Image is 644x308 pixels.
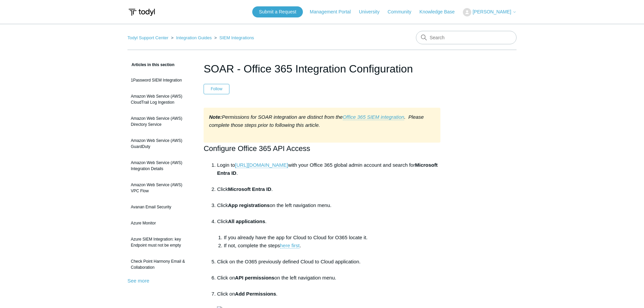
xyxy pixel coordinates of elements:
li: Click on the left navigation menu. [217,201,440,217]
a: University [359,8,386,15]
a: Management Portal [310,8,358,15]
strong: Microsoft Entra ID [228,186,271,192]
li: If not, complete the steps . [224,242,440,258]
strong: API permissions [235,275,275,280]
a: Azure SIEM Integration: key Endpoint must not be empty [127,233,194,252]
em: Permissions for SOAR integration are distinct from the . Please complete those steps prior to fol... [209,114,424,128]
input: Search [416,31,517,44]
a: Submit a Request [252,6,303,17]
a: Avanan Email Security [127,201,194,213]
a: Amazon Web Service (AWS) VPC Flow [127,178,194,197]
a: Knowledge Base [420,8,462,15]
button: Follow Article [204,84,229,94]
a: SIEM Integrations [219,35,254,40]
span: Articles in this section [127,62,174,67]
li: SIEM Integrations [213,35,254,40]
a: Todyl Support Center [127,35,168,40]
h1: SOAR - Office 365 Integration Configuration [204,61,440,77]
a: 1Password SIEM Integration [127,74,194,87]
span: [PERSON_NAME] [473,9,511,14]
img: Todyl Support Center Help Center home page [127,6,156,18]
a: Amazon Web Service (AWS) Directory Service [127,112,194,131]
li: Click on on the left navigation menu. [217,274,440,290]
a: Integration Guides [176,35,212,40]
li: If you already have the app for Cloud to Cloud for O365 locate it. [224,234,440,242]
a: here first [280,243,300,249]
a: Community [388,8,418,15]
strong: Note: [209,114,222,120]
li: Integration Guides [170,35,213,40]
li: Todyl Support Center [127,35,170,40]
li: Login to with your Office 365 global admin account and search for . [217,161,440,185]
a: See more [127,278,149,284]
a: Office 365 SIEM integration [343,114,404,120]
h2: Configure Office 365 API Access [204,143,440,154]
strong: Add Permissions [235,291,276,297]
a: Amazon Web Service (AWS) Integration Details [127,156,194,175]
button: [PERSON_NAME] [463,8,517,16]
a: Azure Monitor [127,217,194,229]
strong: All applications [228,218,265,224]
a: Amazon Web Service (AWS) CloudTrail Log Ingestion [127,90,194,109]
strong: App registrations [228,202,270,208]
a: Amazon Web Service (AWS) GuardDuty [127,134,194,153]
li: Click on the O365 previously defined Cloud to Cloud application. [217,258,440,274]
a: Check Point Harmony Email & Collaboration [127,255,194,274]
a: [URL][DOMAIN_NAME] [235,162,288,168]
li: Click . [217,185,440,201]
li: Click . [217,217,440,258]
strong: Microsoft Entra ID [217,162,438,176]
